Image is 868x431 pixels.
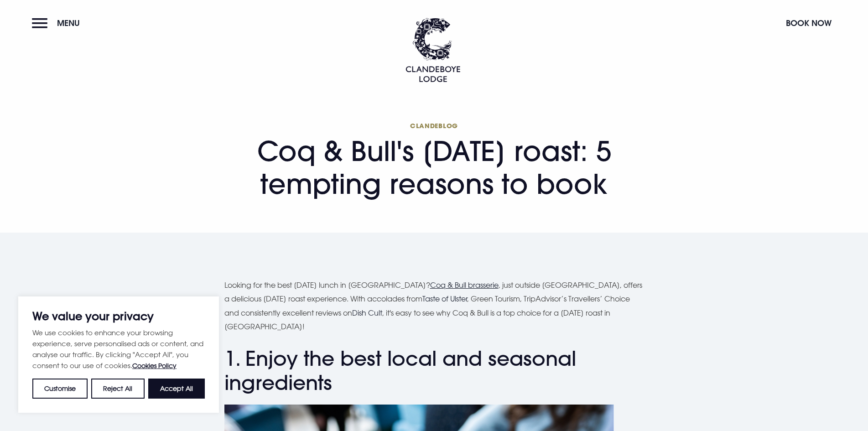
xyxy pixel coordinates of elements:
p: We value your privacy [32,311,205,322]
button: Reject All [91,379,144,399]
img: Clandeboye Lodge [405,18,460,82]
a: Cookies Policy [132,362,177,369]
button: Menu [32,13,84,33]
h2: 1. Enjoy the best local and seasonal ingredients [224,347,644,395]
a: Taste of Ulster [422,294,467,303]
p: We use cookies to enhance your browsing experience, serve personalised ads or content, and analys... [32,327,205,371]
h1: Coq & Bull's [DATE] roast: 5 tempting reasons to book [224,121,644,200]
button: Accept All [148,379,205,399]
p: Looking for the best [DATE] lunch in [GEOGRAPHIC_DATA]? , just outside [GEOGRAPHIC_DATA], offers ... [224,278,644,334]
button: Customise [32,379,88,399]
button: Book Now [781,13,836,33]
span: Clandeblog [224,121,644,130]
a: Dish Cult [352,308,382,317]
span: Menu [57,18,80,28]
a: Coq & Bull brasserie [430,280,499,290]
div: We value your privacy [18,296,219,413]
